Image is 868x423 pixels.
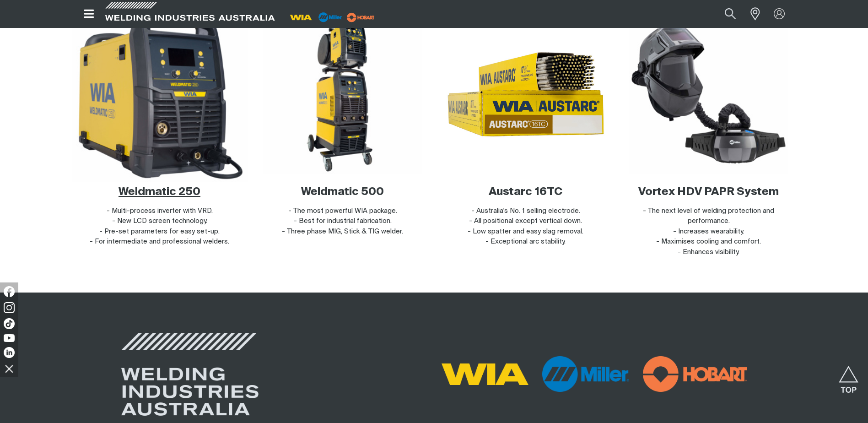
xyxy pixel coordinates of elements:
[80,15,239,174] a: Weldmatic 250
[715,4,746,24] button: Search products
[442,206,610,247] p: - Australia's No. 1 selling electrode. - All positional except vertical down. - Low spatter and e...
[442,363,528,385] img: WIA
[4,286,15,297] img: Facebook
[446,15,605,174] img: Austarc 16TC
[1,361,17,376] img: hide socials
[703,4,745,24] input: Product name or item number...
[75,206,244,247] p: - Multi-process inverter with VRD. - New LCD screen technology. - Pre-set parameters for easy set...
[259,206,427,237] p: - The most powerful WIA package. - Best for industrial fabrication. - Three phase MIG, Stick & TI...
[489,186,562,197] a: Austarc 16TC
[629,15,788,174] img: Miller Vortex HDV PAPR System
[263,15,422,174] img: Weldmatic 500
[625,206,793,258] p: - The next level of welding protection and performance. - Increases wearability. - Maximises cool...
[4,334,15,342] img: YouTube
[4,347,15,358] img: LinkedIn
[4,318,15,329] img: TikTok
[119,186,200,197] a: Weldmatic 250
[638,186,779,197] a: Vortex HDV PAPR System
[344,11,377,24] img: miller
[838,366,859,386] button: Scroll to top
[4,302,15,313] img: Instagram
[301,186,384,197] a: Weldmatic 500
[542,356,629,392] img: Miller
[72,6,247,182] img: Weldmatic 250
[344,14,377,21] a: miller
